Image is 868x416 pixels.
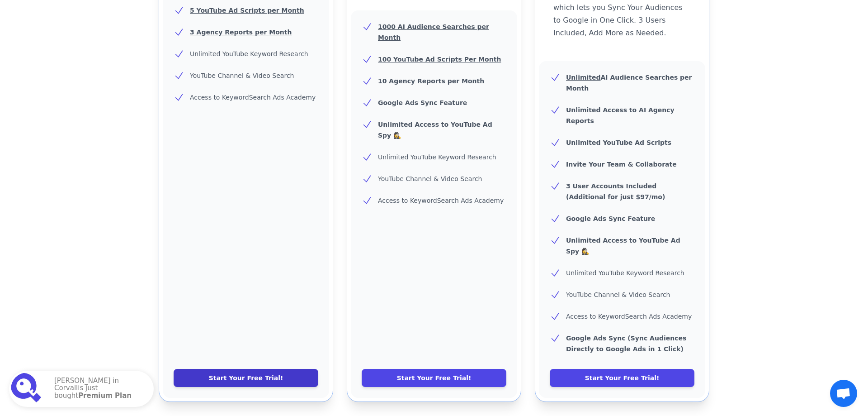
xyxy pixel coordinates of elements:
u: 1000 AI Audience Searches per Month [378,23,489,41]
img: Premium Plan [11,373,43,405]
p: [PERSON_NAME] in Corvallis just bought [54,377,145,401]
a: Start Your Free Trial! [362,369,506,387]
span: Access to KeywordSearch Ads Academy [190,94,316,101]
b: Unlimited YouTube Ad Scripts [566,139,671,146]
span: YouTube Channel & Video Search [378,175,482,182]
strong: Premium Plan [78,392,132,400]
span: Unlimited YouTube Keyword Research [378,153,496,161]
b: Google Ads Sync (Sync Audiences Directly to Google Ads in 1 Click) [566,335,686,353]
b: AI Audience Searches per Month [566,74,692,92]
u: 10 Agency Reports per Month [378,77,484,85]
a: Start Your Free Trial! [174,369,318,387]
b: Google Ads Sync Feature [378,99,467,106]
b: Google Ads Sync Feature [566,215,655,222]
span: YouTube Channel & Video Search [566,291,670,298]
span: Unlimited YouTube Keyword Research [566,269,684,277]
b: Unlimited Access to YouTube Ad Spy 🕵️‍♀️ [566,237,680,255]
b: 3 User Accounts Included (Additional for just $97/mo) [566,182,665,201]
span: Access to KeywordSearch Ads Academy [378,197,504,204]
a: Açık sohbet [830,380,857,407]
span: Unlimited YouTube Keyword Research [190,50,308,57]
span: YouTube Channel & Video Search [190,72,294,79]
b: Invite Your Team & Collaborate [566,161,677,168]
u: 3 Agency Reports per Month [190,29,292,36]
span: Access to KeywordSearch Ads Academy [566,313,692,320]
b: Unlimited Access to YouTube Ad Spy 🕵️‍♀️ [378,121,492,139]
b: Unlimited Access to AI Agency Reports [566,106,675,124]
u: 5 YouTube Ad Scripts per Month [190,7,304,14]
u: Unlimited [566,74,601,81]
u: 100 YouTube Ad Scripts Per Month [378,56,501,63]
a: Start Your Free Trial! [550,369,694,387]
